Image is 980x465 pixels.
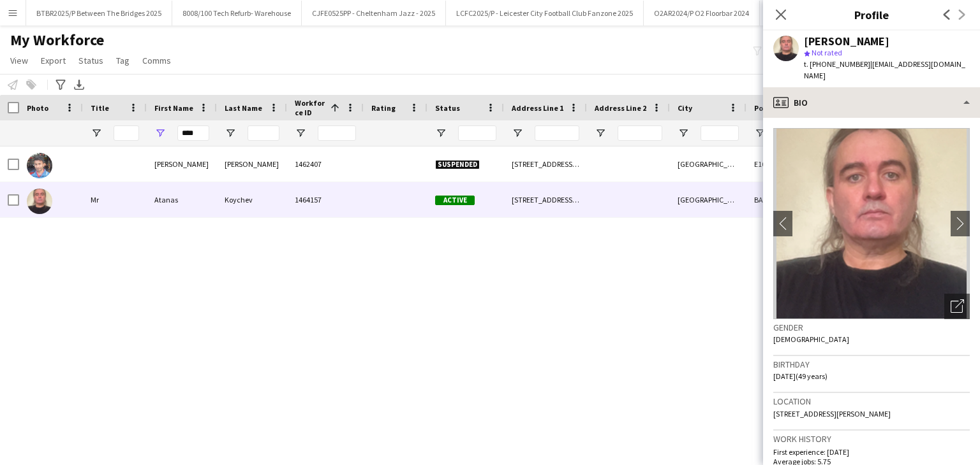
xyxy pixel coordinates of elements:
[91,103,109,113] span: Title
[754,103,791,113] span: Post Code
[248,125,279,141] input: Last Name Filter Input
[746,182,823,217] div: BA6 8ET
[754,127,766,139] button: Open Filter Menu
[763,87,980,118] div: Bio
[773,396,970,407] h3: Location
[773,128,970,319] img: Crew avatar or photo
[644,1,760,25] button: O2AR2024/P O2 Floorbar 2024
[504,182,587,217] div: [STREET_ADDRESS][PERSON_NAME]
[746,147,823,182] div: E16 3QD
[773,371,828,381] span: [DATE] (49 years)
[773,359,970,370] h3: Birthday
[435,127,447,139] button: Open Filter Menu
[773,447,970,457] p: First experience: [DATE]
[53,77,68,92] app-action-btn: Advanced filters
[512,103,563,113] span: Address Line 1
[142,55,171,66] span: Comms
[773,433,970,445] h3: Work history
[111,52,135,69] a: Tag
[154,127,166,139] button: Open Filter Menu
[512,127,523,139] button: Open Filter Menu
[10,31,104,50] span: My Workforce
[773,334,849,344] span: [DEMOGRAPHIC_DATA]
[137,52,176,69] a: Comms
[27,189,52,214] img: Atanas Koychev
[172,1,302,25] button: 8008/100 Tech Refurb- Warehouse
[116,55,130,66] span: Tag
[371,103,396,113] span: Rating
[177,125,209,141] input: First Name Filter Input
[535,125,579,141] input: Address Line 1 Filter Input
[78,55,103,66] span: Status
[595,127,606,139] button: Open Filter Menu
[678,127,689,139] button: Open Filter Menu
[91,127,102,139] button: Open Filter Menu
[295,127,306,139] button: Open Filter Menu
[114,125,139,141] input: Title Filter Input
[760,1,877,25] button: O2AR2025/P O2 Floor Bar FY26
[504,147,587,182] div: [STREET_ADDRESS][PERSON_NAME]
[446,1,644,25] button: LCFC2025/P - Leicester City Football Club Fanzone 2025
[804,59,870,69] span: t. [PHONE_NUMBER]
[302,1,446,25] button: CJFE0525PP - Cheltenham Jazz - 2025
[287,147,364,182] div: 1462407
[763,6,980,23] h3: Profile
[27,103,48,113] span: Photo
[225,103,262,113] span: Last Name
[217,182,287,217] div: Koychev
[773,409,891,418] span: [STREET_ADDRESS][PERSON_NAME]
[41,55,66,66] span: Export
[73,52,108,69] a: Status
[812,48,842,57] span: Not rated
[435,196,475,205] span: Active
[83,182,147,217] div: Mr
[595,103,646,113] span: Address Line 2
[26,1,172,25] button: BTBR2025/P Between The Bridges 2025
[670,147,746,182] div: [GEOGRAPHIC_DATA]
[804,36,889,47] div: [PERSON_NAME]
[147,147,217,182] div: [PERSON_NAME]
[773,322,970,333] h3: Gender
[5,52,33,69] a: View
[435,103,460,113] span: Status
[217,147,287,182] div: [PERSON_NAME]
[678,103,692,113] span: City
[618,125,662,141] input: Address Line 2 Filter Input
[318,125,356,141] input: Workforce ID Filter Input
[287,182,364,217] div: 1464157
[804,59,965,80] span: | [EMAIL_ADDRESS][DOMAIN_NAME]
[435,160,480,169] span: Suspended
[701,125,739,141] input: City Filter Input
[225,127,236,139] button: Open Filter Menu
[458,125,496,141] input: Status Filter Input
[10,55,28,66] span: View
[71,77,87,92] app-action-btn: Export XLSX
[670,182,746,217] div: [GEOGRAPHIC_DATA]
[36,52,71,69] a: Export
[27,153,52,178] img: ATANU ROY
[295,98,325,117] span: Workforce ID
[154,103,193,113] span: First Name
[944,294,970,319] div: Open photos pop-in
[147,182,217,217] div: Atanas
